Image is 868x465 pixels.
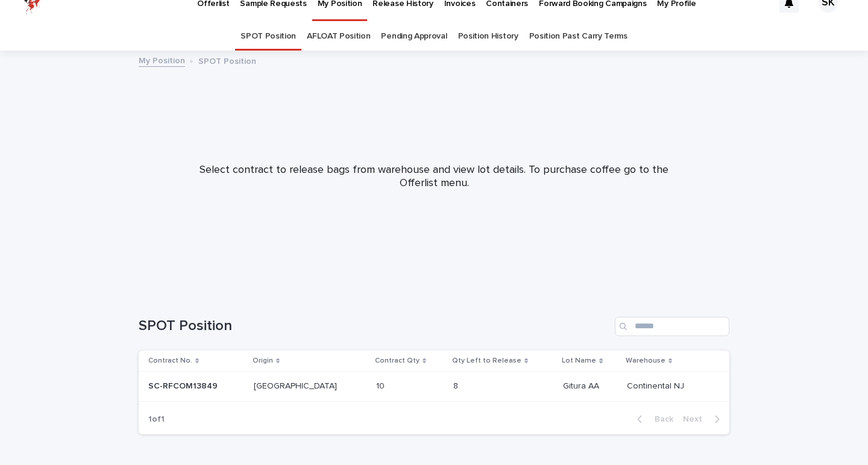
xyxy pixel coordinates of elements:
p: Select contract to release bags from warehouse and view lot details. To purchase coffee go to the... [193,164,675,190]
p: Contract Qty [375,354,420,367]
p: Warehouse [626,354,665,367]
a: My Position [139,53,185,67]
button: Next [678,414,729,425]
p: Contract No. [148,354,192,367]
p: Lot Name [562,354,596,367]
p: Continental NJ [627,379,687,392]
p: 10 [376,379,387,392]
a: Position Past Carry Terms [529,22,627,51]
button: Back [627,414,678,425]
span: Next [683,415,709,423]
p: SPOT Position [198,54,256,67]
p: SC-RFCOM13849 [148,379,220,392]
a: Pending Approval [381,22,447,51]
tr: SC-RFCOM13849SC-RFCOM13849 [GEOGRAPHIC_DATA][GEOGRAPHIC_DATA] 1010 88 Gitura AAGitura AA Continen... [139,372,729,402]
p: [GEOGRAPHIC_DATA] [254,379,339,392]
a: Position History [458,22,518,51]
input: Search [615,317,729,336]
p: Gitura AA [563,379,602,392]
a: SPOT Position [241,22,296,51]
p: Qty Left to Release [452,354,521,367]
p: 8 [453,379,461,392]
a: AFLOAT Position [307,22,370,51]
p: 1 of 1 [139,405,174,434]
p: Origin [253,354,273,367]
span: Back [647,415,673,423]
h1: SPOT Position [139,317,610,335]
